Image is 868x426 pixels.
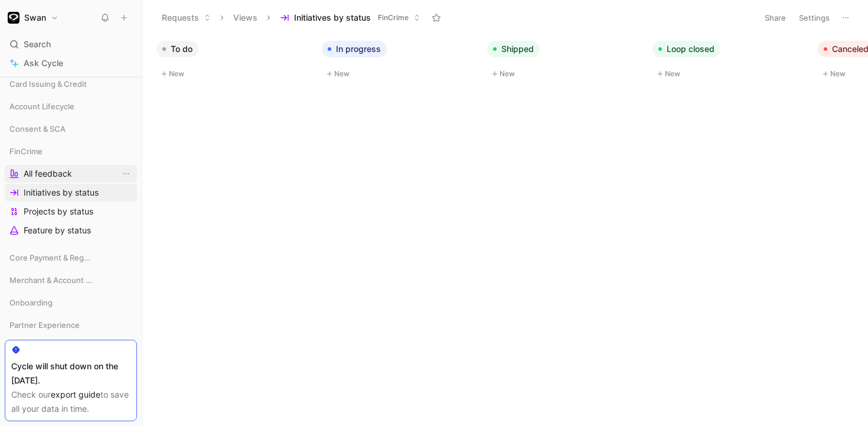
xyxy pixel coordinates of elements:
button: Settings [794,9,835,26]
span: Projects by status [24,206,93,217]
div: Merchant & Account Funding [5,271,137,289]
div: Onboarding [5,294,137,315]
span: Partner Experience [9,319,80,331]
span: Merchant & Account Funding [9,274,93,286]
a: Initiatives by status [5,184,137,201]
a: Projects by status [5,203,137,220]
button: To do [156,41,198,57]
div: Card Issuing & Credit [5,75,137,93]
div: To doNew [152,35,317,87]
div: FinCrime [5,142,137,160]
a: All feedbackView actions [5,165,137,183]
button: New [156,67,312,81]
button: Views [228,9,263,27]
button: Share [759,9,791,26]
button: In progress [322,41,387,57]
div: FinCrimeAll feedbackView actionsInitiatives by statusProjects by statusFeature by status [5,142,137,239]
img: Swan [8,12,19,24]
span: Search [24,37,51,51]
span: FinCrime [9,145,43,157]
div: Core Payment & Regulatory [5,249,137,270]
a: Ask Cycle [5,54,137,72]
span: All feedback [24,168,72,180]
div: Partner Experience [5,316,137,337]
div: Partner Experience [5,316,137,334]
div: Design [5,339,137,356]
button: SwanSwan [5,9,61,26]
span: Ask Cycle [24,56,63,70]
span: Initiatives by status [24,187,99,199]
span: In progress [336,43,381,55]
div: Core Payment & Regulatory [5,249,137,266]
h1: Swan [24,12,46,23]
div: Loop closedNew [648,35,813,87]
span: Account Lifecycle [9,100,74,112]
button: Initiatives by statusFinCrime [275,9,426,27]
span: Core Payment & Regulatory [9,252,92,264]
a: Feature by status [5,222,137,239]
span: Loop closed [667,43,714,55]
span: Consent & SCA [9,123,66,135]
div: Search [5,35,137,53]
span: Card Issuing & Credit [9,78,87,90]
span: Feature by status [24,225,91,236]
div: Cycle will shut down on the [DATE]. [11,359,130,388]
div: In progressNew [317,35,482,87]
span: To do [171,43,192,55]
div: ShippedNew [482,35,648,87]
button: Requests [156,9,216,27]
div: Consent & SCA [5,120,137,138]
button: New [322,67,478,81]
button: View actions [120,168,132,180]
span: FinCrime [378,12,409,24]
div: Account Lifecycle [5,97,137,119]
div: Card Issuing & Credit [5,75,137,96]
div: Onboarding [5,294,137,311]
div: Check our to save all your data in time. [11,388,130,416]
span: Shipped [501,43,534,55]
button: Shipped [487,41,540,57]
button: Loop closed [652,41,720,57]
button: New [652,67,808,81]
span: Initiatives by status [294,12,371,24]
div: Account Lifecycle [5,97,137,115]
button: New [487,67,643,81]
a: export guide [51,389,100,399]
div: Consent & SCA [5,120,137,141]
span: Onboarding [9,297,53,308]
div: Design [5,339,137,360]
div: Merchant & Account Funding [5,271,137,292]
